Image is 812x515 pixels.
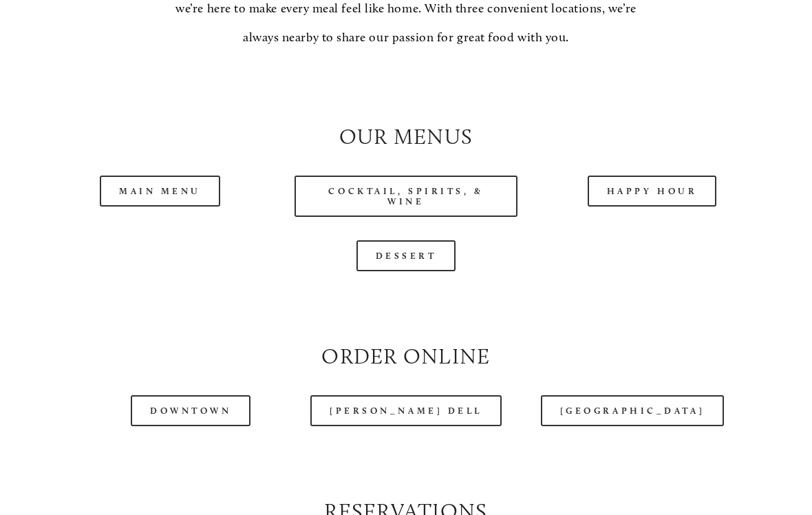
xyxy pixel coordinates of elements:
[310,395,502,426] a: [PERSON_NAME] Dell
[588,176,717,207] a: Happy Hour
[49,122,763,152] h2: Our Menus
[356,240,456,271] a: Dessert
[100,176,220,207] a: Main Menu
[49,341,763,372] h2: Order Online
[295,176,517,217] a: Cocktail, Spirits, & Wine
[131,395,250,426] a: Downtown
[541,395,724,426] a: [GEOGRAPHIC_DATA]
